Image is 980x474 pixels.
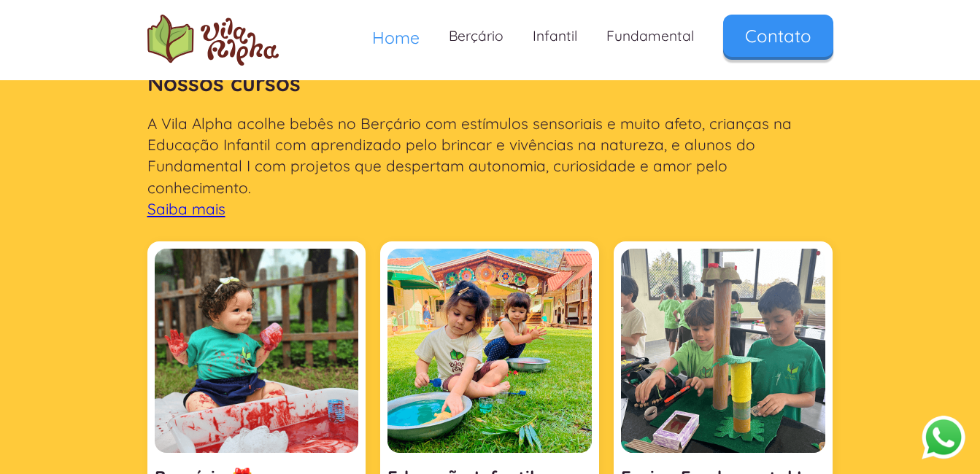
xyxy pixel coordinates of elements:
[723,15,833,57] a: Contato
[147,15,279,66] a: home
[147,199,225,218] a: Saiba mais
[922,415,965,459] button: Abrir WhatsApp
[592,15,709,58] a: Fundamental
[358,15,434,61] a: Home
[147,15,279,66] img: logo Escola Vila Alpha
[434,15,518,58] a: Berçário
[147,61,833,106] h2: Nossos cursos
[372,27,420,48] span: Home
[518,15,592,58] a: Infantil
[147,113,833,219] p: A Vila Alpha acolhe bebês no Berçário com estímulos sensoriais e muito afeto, crianças na Educaçã...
